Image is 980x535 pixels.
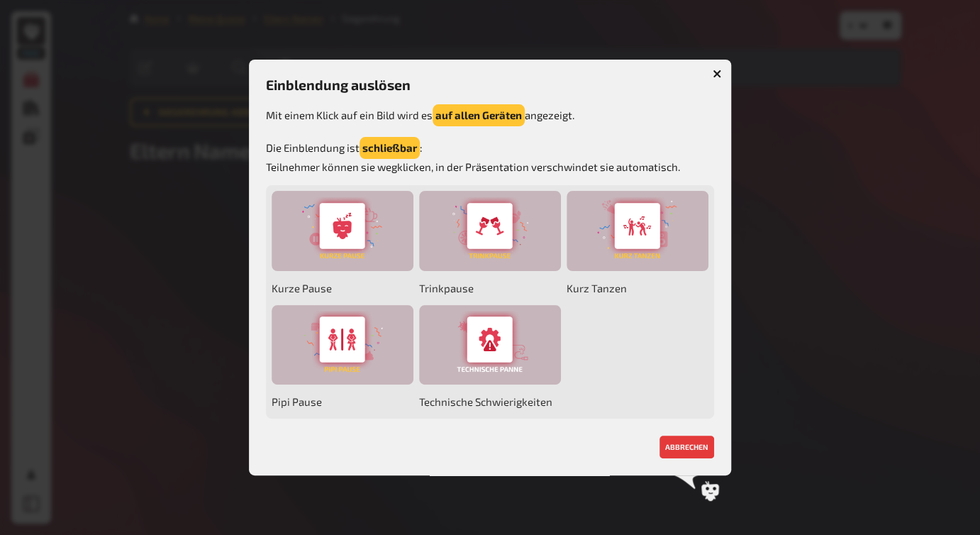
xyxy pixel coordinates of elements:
[272,191,413,271] div: Kurze Pause
[360,137,420,159] button: schließbar
[567,277,708,299] span: Kurz Tanzen
[659,436,714,458] button: abbrechen
[433,104,525,126] button: auf allen Geräten
[567,191,708,271] div: Kurz Tanzen
[419,390,561,413] span: Technische Schwierigkeiten
[272,305,413,385] div: Pipi Pause
[419,191,561,271] div: Trinkpause
[266,77,714,93] h3: Einblendung auslösen
[419,305,561,385] div: Technische Schwierigkeiten
[266,104,714,126] p: Mit einem Klick auf ein Bild wird es angezeigt.
[272,390,413,413] span: Pipi Pause
[266,137,714,175] p: Die Einblendung ist : Teilnehmer können sie wegklicken, in der Präsentation verschwindet sie auto...
[272,277,413,299] span: Kurze Pause
[419,277,561,299] span: Trinkpause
